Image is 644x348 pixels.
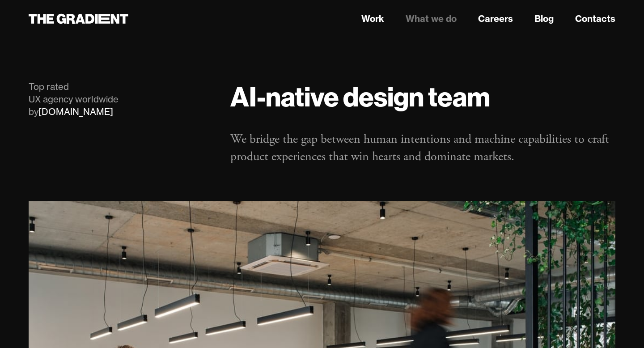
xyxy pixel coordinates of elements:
[575,12,615,25] a: Contacts
[406,12,457,25] a: What we do
[478,12,513,25] a: Careers
[29,81,212,118] div: Top rated UX agency worldwide by
[230,131,615,166] p: We bridge the gap between human intentions and machine capabilities to craft product experiences ...
[38,106,113,117] a: [DOMAIN_NAME]
[534,12,554,25] a: Blog
[230,81,615,113] h1: AI-native design team
[361,12,384,25] a: Work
